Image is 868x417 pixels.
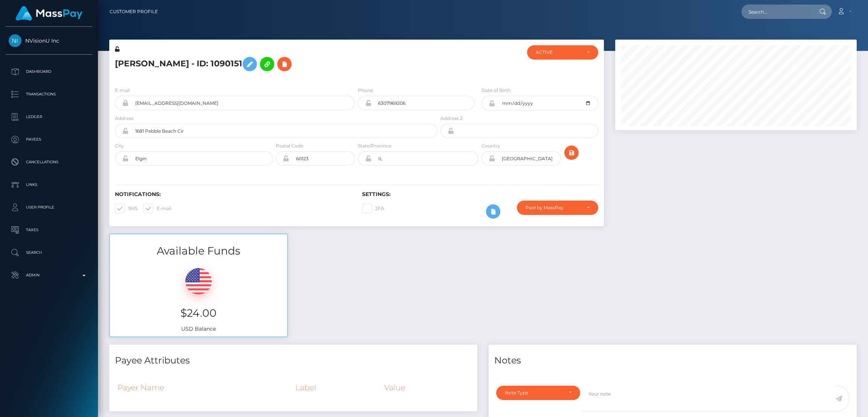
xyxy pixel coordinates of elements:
[9,270,89,281] p: Admin
[6,37,92,44] span: NVisionU Inc
[15,6,83,21] img: MassPay Logo
[9,224,89,236] p: Taxes
[9,89,89,100] p: Transactions
[9,202,89,213] p: User Profile
[9,247,89,258] p: Search
[9,111,89,123] p: Ledger
[9,179,89,190] p: Links
[9,134,89,145] p: Payees
[9,156,89,168] p: Cancellations
[9,66,89,77] p: Dashboard
[9,34,21,47] img: NVisionU Inc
